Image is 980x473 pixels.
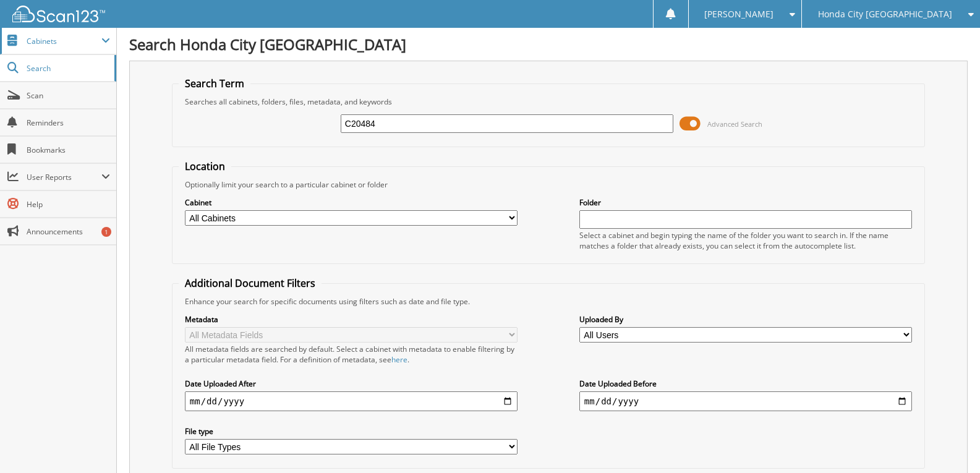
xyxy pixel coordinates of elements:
span: Help [27,199,110,210]
div: All metadata fields are searched by default. Select a cabinet with metadata to enable filtering b... [185,344,518,365]
input: start [185,391,518,411]
span: Cabinets [27,36,101,46]
label: Uploaded By [579,314,912,325]
div: Enhance your search for specific documents using filters such as date and file type. [179,296,918,307]
iframe: Chat Widget [918,414,980,473]
span: Honda City [GEOGRAPHIC_DATA] [818,11,952,18]
span: Scan [27,90,110,101]
span: Bookmarks [27,145,110,155]
input: end [579,391,912,411]
label: Cabinet [185,197,518,208]
span: Announcements [27,226,110,237]
span: User Reports [27,172,101,182]
label: Date Uploaded Before [579,378,912,389]
label: Metadata [185,314,518,325]
span: [PERSON_NAME] [704,11,773,18]
label: Folder [579,197,912,208]
legend: Additional Document Filters [179,276,322,290]
a: here [391,354,407,365]
h1: Search Honda City [GEOGRAPHIC_DATA] [129,34,968,54]
label: File type [185,426,518,437]
span: Search [27,63,108,74]
div: 1 [101,227,111,237]
label: Date Uploaded After [185,378,518,389]
div: Select a cabinet and begin typing the name of the folder you want to search in. If the name match... [579,230,912,251]
img: scan123-logo-white.svg [12,6,105,22]
div: Searches all cabinets, folders, files, metadata, and keywords [179,96,918,107]
span: Reminders [27,117,110,128]
legend: Location [179,160,231,173]
span: Advanced Search [707,119,762,129]
legend: Search Term [179,77,250,90]
div: Optionally limit your search to a particular cabinet or folder [179,179,918,190]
